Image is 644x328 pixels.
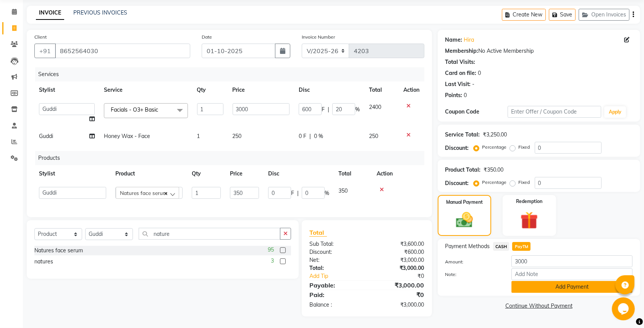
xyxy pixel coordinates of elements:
[233,133,242,140] span: 250
[367,256,430,264] div: ₹3,000.00
[39,133,53,140] span: Guddi
[482,144,507,151] label: Percentage
[511,281,633,293] button: Add Payment
[271,257,274,265] span: 3
[464,91,467,99] div: 0
[445,144,469,152] div: Discount:
[36,6,64,20] a: INVOICE
[228,81,294,99] th: Price
[338,187,348,194] span: 350
[516,198,542,205] label: Redemption
[304,256,367,264] div: Net:
[34,165,111,182] th: Stylist
[34,247,83,255] div: Natures face serum
[304,301,367,309] div: Balance :
[367,290,430,299] div: ₹0
[120,190,167,196] span: Natures face serum
[322,106,325,114] span: F
[34,258,53,266] div: natures
[34,34,47,41] label: Client
[73,9,127,16] a: PREVIOUS INVOICES
[34,44,56,58] button: +91
[264,165,334,182] th: Disc
[304,264,367,272] div: Total:
[99,81,193,99] th: Service
[445,91,463,99] div: Points:
[445,80,471,88] div: Last Visit:
[304,248,367,256] div: Discount:
[464,36,474,44] a: Hira
[202,34,212,41] label: Date
[299,132,306,140] span: 0 F
[304,272,377,280] a: Add Tip
[302,34,335,41] label: Invoice Number
[451,210,478,230] img: _cash.svg
[483,131,507,139] div: ₹3,250.00
[104,133,150,140] span: Honey Wax - Face
[111,106,158,113] span: Facials - O3+ Basic
[197,133,200,140] span: 1
[445,58,476,66] div: Total Visits:
[367,281,430,290] div: ₹3,000.00
[445,242,490,250] span: Payment Methods
[367,248,430,256] div: ₹600.00
[35,67,430,81] div: Services
[34,81,99,99] th: Stylist
[511,268,633,280] input: Add Note
[515,209,544,231] img: _gift.svg
[446,199,483,206] label: Manual Payment
[493,242,510,251] span: CASH
[139,228,280,240] input: Search or Scan
[304,290,367,299] div: Paid:
[367,264,430,272] div: ₹3,000.00
[579,9,629,21] button: Open Invoices
[519,179,530,186] label: Fixed
[445,47,479,55] div: Membership:
[334,165,372,182] th: Total
[440,271,506,278] label: Note:
[612,297,636,320] iframe: chat widget
[445,179,469,187] div: Discount:
[445,47,633,55] div: No Active Membership
[439,302,639,310] a: Continue Without Payment
[268,246,274,254] span: 95
[482,179,507,186] label: Percentage
[187,165,225,182] th: Qty
[478,69,481,77] div: 0
[508,106,601,118] input: Enter Offer / Coupon Code
[445,131,480,139] div: Service Total:
[472,80,475,88] div: -
[502,9,546,21] button: Create New
[355,106,360,114] span: %
[399,81,424,99] th: Action
[297,189,299,197] span: |
[291,189,294,197] span: F
[445,36,463,44] div: Name:
[325,189,329,197] span: %
[225,165,264,182] th: Price
[367,240,430,248] div: ₹3,600.00
[372,165,424,182] th: Action
[440,258,506,265] label: Amount:
[364,81,399,99] th: Total
[55,44,190,58] input: Search by Name/Mobile/Email/Code
[111,165,187,182] th: Product
[549,9,576,21] button: Save
[309,132,311,140] span: |
[309,229,327,237] span: Total
[445,166,481,174] div: Product Total:
[158,106,162,113] a: x
[35,151,430,165] div: Products
[314,132,323,140] span: 0 %
[445,69,477,77] div: Card on file:
[604,106,626,118] button: Apply
[445,108,508,116] div: Coupon Code
[519,144,530,151] label: Fixed
[369,133,378,140] span: 250
[304,240,367,248] div: Sub Total:
[328,106,329,114] span: |
[484,166,504,174] div: ₹350.00
[369,104,381,110] span: 2400
[193,81,228,99] th: Qty
[367,301,430,309] div: ₹3,000.00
